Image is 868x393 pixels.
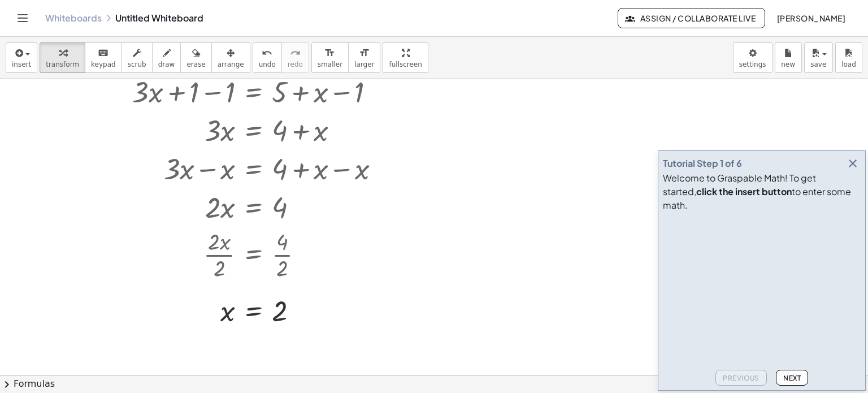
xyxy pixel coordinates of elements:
button: redoredo [281,42,309,73]
span: Next [783,374,801,382]
div: Tutorial Step 1 of 6 [663,157,742,170]
i: redo [290,46,301,60]
i: undo [262,46,272,60]
span: redo [288,61,303,68]
button: Toggle navigation [14,9,32,27]
button: arrange [211,42,250,73]
span: erase [186,61,205,68]
i: keyboard [98,46,108,60]
span: scrub [128,61,146,68]
span: insert [12,61,31,68]
button: load [835,42,862,73]
button: fullscreen [383,42,428,73]
button: undoundo [253,42,282,73]
button: Next [776,370,808,386]
button: scrub [121,42,153,73]
span: [PERSON_NAME] [776,13,845,23]
b: click the insert button [696,185,792,197]
span: larger [354,61,374,68]
span: Assign / Collaborate Live [627,13,756,23]
span: arrange [218,61,244,68]
i: format_size [324,46,335,60]
span: smaller [318,61,342,68]
span: settings [739,61,766,68]
button: transform [40,42,85,73]
button: insert [6,42,37,73]
button: settings [733,42,772,73]
button: erase [180,42,211,73]
span: keypad [91,61,116,68]
span: save [810,61,826,68]
span: transform [46,61,79,68]
button: format_sizelarger [348,42,380,73]
a: Whiteboards [45,12,102,24]
span: fullscreen [389,61,422,68]
span: draw [158,61,175,68]
span: load [841,61,856,68]
button: save [804,42,833,73]
i: format_size [359,46,370,60]
button: keyboardkeypad [85,42,122,73]
button: Assign / Collaborate Live [618,8,765,28]
span: undo [259,61,276,68]
button: draw [152,42,181,73]
span: new [781,61,795,68]
button: [PERSON_NAME] [767,8,854,28]
button: new [775,42,802,73]
button: format_sizesmaller [311,42,349,73]
div: Welcome to Graspable Math! To get started, to enter some math. [663,171,861,212]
